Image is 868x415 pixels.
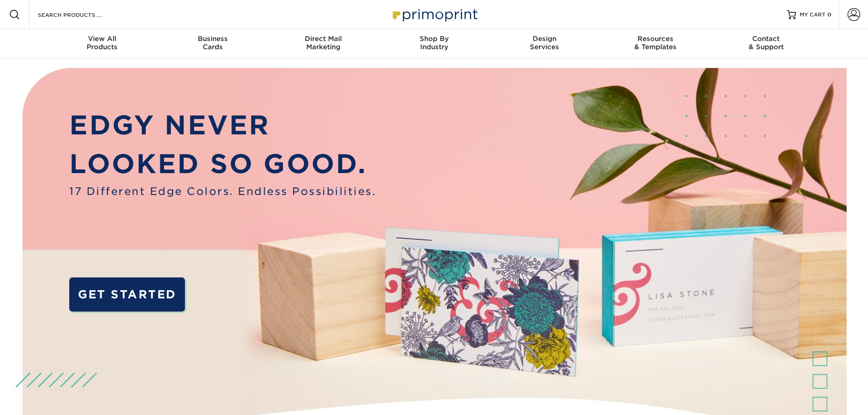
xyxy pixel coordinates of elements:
div: Products [47,35,158,51]
div: Marketing [268,35,379,51]
div: Services [489,35,600,51]
a: Direct MailMarketing [268,29,379,58]
a: BusinessCards [157,29,268,58]
div: & Templates [600,35,711,51]
div: Cards [157,35,268,51]
span: 17 Different Edge Colors. Endless Possibilities. [69,184,376,199]
span: Shop By [379,35,489,43]
div: & Support [711,35,822,51]
p: EDGY NEVER [69,106,376,145]
a: Resources& Templates [600,29,711,58]
span: Business [157,35,268,43]
div: Industry [379,35,489,51]
a: Shop ByIndustry [379,29,489,58]
input: SEARCH PRODUCTS..... [37,9,126,20]
a: View AllProducts [47,29,158,58]
span: View All [47,35,158,43]
p: LOOKED SO GOOD. [69,144,376,184]
span: MY CART [800,11,826,19]
span: Direct Mail [268,35,379,43]
span: 0 [827,11,832,18]
span: Contact [711,35,822,43]
span: Design [489,35,600,43]
a: DesignServices [489,29,600,58]
a: GET STARTED [69,277,185,312]
a: Contact& Support [711,29,822,58]
span: Resources [600,35,711,43]
img: Primoprint [389,5,480,24]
